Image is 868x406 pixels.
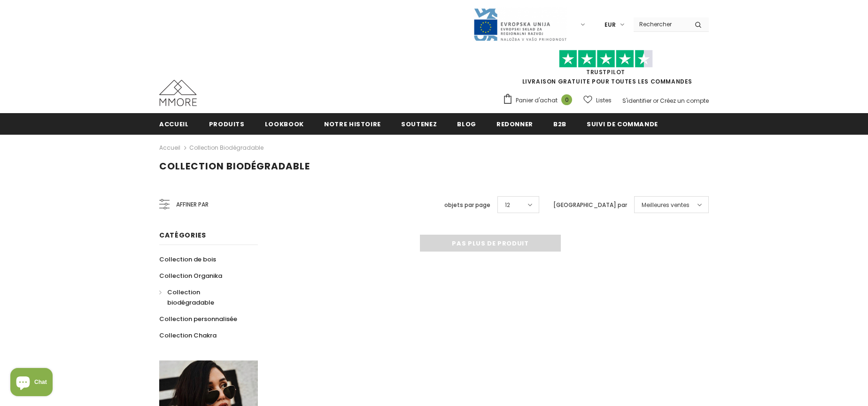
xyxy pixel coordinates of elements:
[553,200,627,210] label: [GEOGRAPHIC_DATA] par
[159,255,216,264] span: Collection de bois
[159,314,237,323] span: Collection personnalisée
[503,93,577,107] a: Panier d'achat 0
[209,120,245,129] span: Produits
[444,200,490,210] label: objets par page
[159,230,206,240] span: Catégories
[496,120,533,129] span: Redonner
[159,311,237,327] a: Collection personnalisée
[586,68,625,76] a: TrustPilot
[189,144,263,152] a: Collection biodégradable
[473,8,567,42] img: Javni Razpis
[587,120,658,129] span: Suivi de commande
[265,120,304,129] span: Lookbook
[561,94,572,105] span: 0
[604,20,616,30] span: EUR
[265,113,304,134] a: Lookbook
[159,142,180,153] a: Accueil
[634,17,688,31] input: Search Site
[159,120,189,129] span: Accueil
[596,96,612,105] span: Listes
[553,113,566,134] a: B2B
[159,113,189,134] a: Accueil
[587,113,658,134] a: Suivi de commande
[159,271,222,280] span: Collection Organika
[159,331,217,340] span: Collection Chakra
[583,92,612,108] a: Listes
[324,120,381,129] span: Notre histoire
[159,251,216,268] a: Collection de bois
[622,97,651,105] a: S'identifier
[209,113,245,134] a: Produits
[159,327,217,344] a: Collection Chakra
[159,160,310,173] span: Collection biodégradable
[660,97,709,105] a: Créez un compte
[324,113,381,134] a: Notre histoire
[159,284,248,311] a: Collection biodégradable
[496,113,533,134] a: Redonner
[457,120,476,129] span: Blog
[176,199,209,210] span: Affiner par
[505,200,510,210] span: 12
[559,50,653,68] img: Faites confiance aux étoiles pilotes
[473,20,567,28] a: Javni Razpis
[159,80,197,106] img: Cas MMORE
[159,268,222,284] a: Collection Organika
[401,113,437,134] a: soutenez
[653,97,659,105] span: or
[457,113,476,134] a: Blog
[503,54,709,85] span: LIVRAISON GRATUITE POUR TOUTES LES COMMANDES
[516,96,558,105] span: Panier d'achat
[8,368,55,398] inbox-online-store-chat: Shopify online store chat
[167,288,214,307] span: Collection biodégradable
[642,200,690,210] span: Meilleures ventes
[553,120,566,129] span: B2B
[401,120,437,129] span: soutenez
